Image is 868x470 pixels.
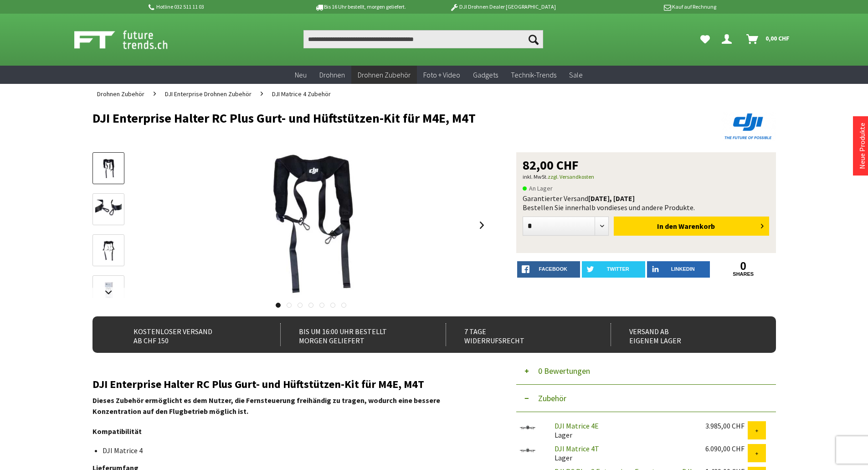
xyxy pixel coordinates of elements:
span: Drohnen Zubehör [97,90,144,98]
h2: DJI Enterprise Halter RC Plus Gurt- und Hüftstützen-Kit für M4E, M4T [92,378,489,390]
span: Neu [295,70,307,79]
a: Meine Favoriten [696,30,714,48]
p: Kauf auf Rechnung [574,1,716,12]
span: Warenkorb [678,222,715,231]
div: Versand ab eigenem Lager [611,323,756,346]
a: facebook [517,261,580,278]
button: 0 Bewertungen [516,357,776,385]
button: Suchen [524,30,543,48]
button: In den Warenkorb [614,217,769,236]
a: Neue Produkte [858,123,867,169]
span: DJI Matrice 4 Zubehör [272,90,331,98]
span: 82,00 CHF [523,159,579,171]
a: Gadgets [467,66,504,84]
img: Shop Futuretrends - zur Startseite wechseln [74,28,188,51]
a: Foto + Video [417,66,467,84]
img: Vorschau: DJI Enterprise Halter RC Plus Gurt- und Hüftstützen-Kit für M4E, M4T [95,159,122,179]
input: Produkt, Marke, Kategorie, EAN, Artikelnummer… [303,30,543,48]
span: facebook [539,266,567,272]
span: twitter [607,266,629,272]
span: DJI Enterprise Drohnen Zubehör [165,90,252,98]
p: Bis 16 Uhr bestellt, morgen geliefert. [289,1,431,12]
div: 3.985,00 CHF [705,421,748,430]
span: An Lager [523,183,553,194]
div: Lager [547,444,698,462]
div: Lager [547,421,698,439]
div: Bis um 16:00 Uhr bestellt Morgen geliefert [280,323,426,346]
li: DJI Matrice 4 [103,446,482,455]
a: Drohnen Zubehör [351,66,417,84]
span: 0,00 CHF [765,31,790,46]
span: Foto + Video [423,70,460,79]
a: zzgl. Versandkosten [548,173,594,180]
a: 0 [712,261,775,271]
p: inkl. MwSt. [523,171,770,182]
h1: DJI Enterprise Halter RC Plus Gurt- und Hüftstützen-Kit für M4E, M4T [92,111,639,125]
span: Drohnen Zubehör [358,70,411,79]
a: Warenkorb [743,30,794,48]
span: Technik-Trends [511,70,556,79]
img: DJI Matrice 4T [516,444,539,457]
a: DJI Matrice 4 Zubehör [267,84,335,104]
p: DJI Drohnen Dealer [GEOGRAPHIC_DATA] [431,1,574,12]
span: LinkedIn [671,266,695,272]
div: 6.090,00 CHF [705,444,748,453]
a: LinkedIn [647,261,710,278]
a: DJI Matrice 4E [555,421,599,430]
a: Technik-Trends [504,66,563,84]
a: Drohnen [313,66,351,84]
strong: Dieses Zubehör ermöglicht es dem Nutzer, die Fernsteuerung freihändig zu tragen, wodurch eine bes... [92,396,440,416]
span: In den [657,222,677,231]
img: DJI [721,111,776,141]
div: 7 Tage Widerrufsrecht [446,323,591,346]
a: shares [712,271,775,277]
strong: Kompatibilität [92,427,142,436]
span: Gadgets [473,70,498,79]
button: Zubehör [516,385,776,412]
span: Drohnen [319,70,345,79]
b: [DATE], [DATE] [588,194,635,203]
span: Sale [569,70,583,79]
a: twitter [582,261,645,278]
div: Kostenloser Versand ab CHF 150 [115,323,261,346]
a: Dein Konto [718,30,739,48]
a: Sale [563,66,589,84]
img: DJI Matrice 4E [516,421,539,434]
div: Garantierter Versand Bestellen Sie innerhalb von dieses und andere Produkte. [523,194,770,212]
p: Hotline 032 511 11 03 [147,1,289,12]
img: DJI Enterprise Halter RC Plus Gurt- und Hüftstützen-Kit für M4E, M4T [214,152,408,298]
a: DJI Enterprise Drohnen Zubehör [160,84,256,104]
a: DJI Matrice 4T [555,444,599,453]
a: Drohnen Zubehör [92,84,149,104]
a: Neu [288,66,313,84]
